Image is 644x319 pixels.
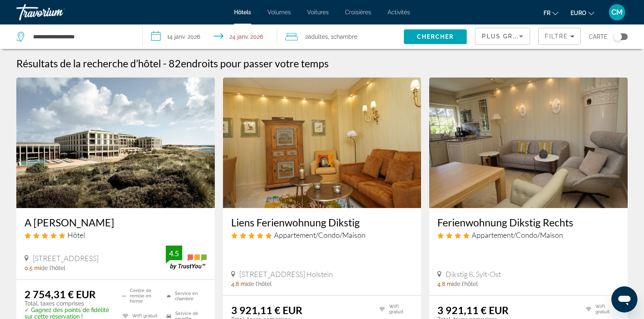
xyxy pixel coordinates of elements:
[611,8,623,16] span: CM
[345,9,371,16] a: Croisières
[175,291,206,301] font: Service en chambre
[16,57,161,69] h1: Résultats de la recherche d’hôtel
[16,78,215,208] img: A Rosa Sylt
[41,265,65,271] span: de l’hôtel
[538,28,581,45] button: Filtres
[163,57,167,69] span: -
[277,24,404,49] button: Voyageurs : 2 adultes, 0 enfants
[429,78,628,208] img: Ferienwohnung Dikstig Rechts
[595,304,619,315] font: WiFi gratuit
[544,7,558,19] button: Changer la langue
[417,33,454,40] span: Chercher
[16,2,98,23] a: Travorium
[305,33,308,40] font: 2
[166,248,182,258] div: 4.5
[388,9,410,16] a: Activités
[223,78,421,208] img: Liens Ferienwohnung Dikstig
[446,270,501,279] span: Dikstig 8, Sylt-Ost
[143,24,278,49] button: Sélectionnez la date d’arrivée et de départ
[404,29,467,44] button: Rechercher
[25,230,207,239] div: Hôtel 5 étoiles
[132,313,158,319] font: WiFi gratuit
[231,216,413,228] a: Liens Ferienwohnung Dikstig
[25,300,112,307] p: Total, taxes comprises
[453,281,478,287] span: de l’hôtel
[33,254,98,263] span: [STREET_ADDRESS]
[130,288,163,304] font: Centre de remise en forme
[589,31,608,42] span: Carte
[234,9,251,16] a: Hôtels
[308,33,328,40] span: Adultes
[333,33,357,40] span: Chambre
[437,304,508,316] ins: 3 921,11 € EUR
[570,10,586,16] span: EURO
[25,288,96,300] ins: 2 754,31 € EUR
[67,230,85,239] span: Hôtel
[239,270,333,279] span: [STREET_ADDRESS] Holstein
[570,7,594,19] button: Changer de devise
[606,4,628,21] button: Menu utilisateur
[25,216,207,228] a: A [PERSON_NAME]
[608,33,628,40] button: Basculer la carte
[231,304,302,316] ins: 3 921,11 € EUR
[166,246,207,270] img: TrustYou guest rating badge
[389,304,413,315] font: WiFi gratuit
[169,57,329,69] h2: 82
[544,10,550,16] span: Fr
[611,286,637,312] iframe: Bouton de lancement de la fenêtre de messagerie
[181,57,329,69] span: endroits pour passer votre temps
[274,230,365,239] span: Appartement/Condo/Maison
[267,9,291,16] a: Volumes
[32,31,130,43] input: Rechercher une destination hôtelière
[247,281,272,287] span: de l’hôtel
[545,33,568,40] span: Filtre
[482,33,579,40] span: Plus grandes économies
[231,230,413,239] div: Appartement 5 étoiles
[437,216,619,228] a: Ferienwohnung Dikstig Rechts
[307,9,329,16] a: Voitures
[231,281,247,287] span: 4.8 mi
[328,33,333,40] font: , 1
[25,265,41,271] span: 0.5 mi
[437,230,619,239] div: Appartement 4 étoiles
[437,281,453,287] span: 4.8 mi
[472,230,563,239] span: Appartement/Condo/Maison
[482,31,523,41] mat-select: Trier par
